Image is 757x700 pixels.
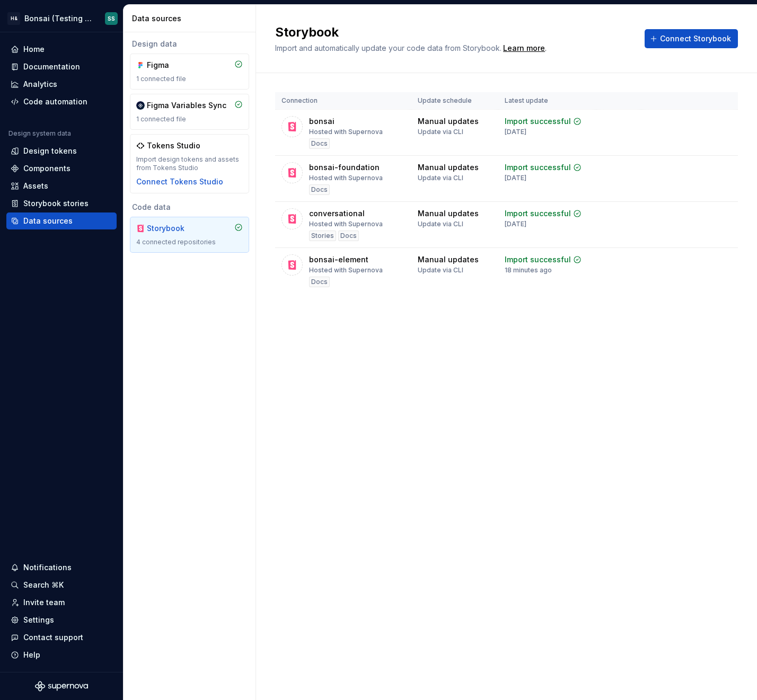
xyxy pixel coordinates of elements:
div: [DATE] [505,220,526,228]
div: Tokens Studio [147,140,200,151]
button: Search ⌘K [6,577,117,593]
a: Learn more [503,43,545,54]
div: H& [7,12,20,25]
span: . [501,45,547,52]
div: Design data [130,39,249,49]
div: SS [108,14,115,23]
div: Code automation [23,96,87,107]
div: 18 minutes ago [505,266,552,274]
button: Connect Tokens Studio [136,176,223,187]
div: Search ⌘K [23,580,64,590]
div: Import successful [505,254,571,265]
a: Components [6,160,117,177]
div: Import design tokens and assets from Tokens Studio [136,155,243,172]
div: 1 connected file [136,75,243,83]
button: Contact support [6,629,117,646]
svg: Supernova Logo [35,681,88,692]
div: Invite team [23,597,65,608]
div: Code data [130,202,249,212]
a: Code automation [6,93,117,110]
div: Import successful [505,208,571,219]
div: Home [23,44,45,55]
div: Bonsai (Testing Bonsai: Foundation tokens) [24,13,92,24]
a: Storybook stories [6,195,117,212]
a: Documentation [6,58,117,75]
a: Assets [6,178,117,194]
button: Connect Storybook [645,29,738,48]
div: Figma [147,60,198,70]
h2: Storybook [275,24,632,41]
div: Manual updates [418,116,479,127]
div: Update via CLI [418,266,463,274]
div: bonsai-foundation [309,162,380,173]
div: Components [23,163,71,174]
a: Analytics [6,76,117,93]
div: Manual updates [418,254,479,265]
button: Notifications [6,559,117,576]
button: H&Bonsai (Testing Bonsai: Foundation tokens)SS [2,7,121,30]
div: Docs [309,184,330,195]
a: Design tokens [6,143,117,160]
div: Analytics [23,79,57,90]
div: Hosted with Supernova [309,220,383,228]
a: Figma1 connected file [130,54,249,90]
th: Latest update [498,92,596,110]
a: Data sources [6,212,117,229]
th: Update schedule [411,92,498,110]
div: Data sources [132,13,251,24]
span: Connect Storybook [660,33,731,44]
div: Assets [23,181,48,191]
div: Design system data [8,129,71,138]
div: Update via CLI [418,174,463,182]
div: [DATE] [505,128,526,136]
div: Hosted with Supernova [309,266,383,274]
a: Storybook4 connected repositories [130,217,249,253]
div: bonsai [309,116,335,127]
a: Tokens StudioImport design tokens and assets from Tokens StudioConnect Tokens Studio [130,134,249,193]
div: 4 connected repositories [136,238,243,246]
div: Settings [23,615,54,625]
div: Hosted with Supernova [309,174,383,182]
div: Documentation [23,61,80,72]
div: Import successful [505,116,571,127]
span: Import and automatically update your code data from Storybook. [275,43,501,52]
div: Docs [309,277,330,287]
div: Docs [338,231,359,241]
div: Design tokens [23,146,77,156]
div: Import successful [505,162,571,173]
div: Update via CLI [418,220,463,228]
div: Hosted with Supernova [309,128,383,136]
div: Data sources [23,216,73,226]
div: Help [23,650,40,660]
div: conversational [309,208,365,219]
div: Storybook [147,223,198,234]
a: Figma Variables Sync1 connected file [130,94,249,130]
div: [DATE] [505,174,526,182]
div: Docs [309,138,330,149]
a: Home [6,41,117,58]
button: Help [6,646,117,663]
div: bonsai-element [309,254,368,265]
th: Connection [275,92,411,110]
div: 1 connected file [136,115,243,123]
div: Contact support [23,632,83,643]
div: Update via CLI [418,128,463,136]
div: Manual updates [418,162,479,173]
div: Manual updates [418,208,479,219]
a: Settings [6,612,117,628]
div: Figma Variables Sync [147,100,226,111]
div: Storybook stories [23,198,89,209]
div: Notifications [23,562,72,573]
a: Invite team [6,594,117,611]
div: Stories [309,231,336,241]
